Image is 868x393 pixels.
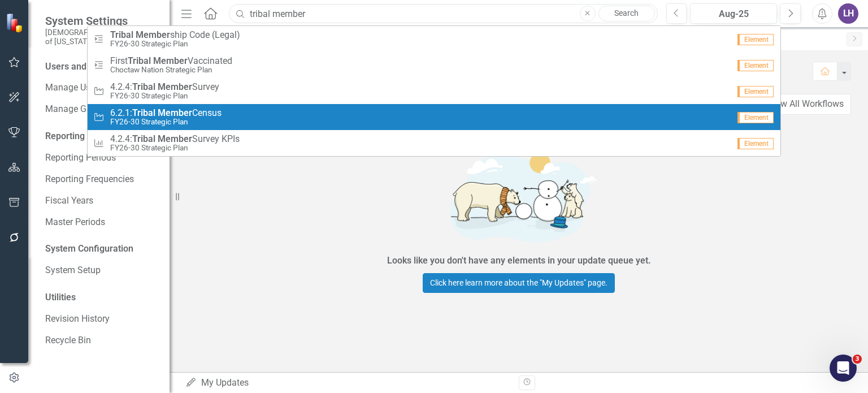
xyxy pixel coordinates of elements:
div: Users and Groups [45,61,158,74]
a: 6.2.1: MemberCensusFY26-30 Strategic PlanElement [88,104,781,130]
a: Search [598,6,655,21]
a: First MemberVaccinatedChoctaw Nation Strategic PlanElement [88,52,781,78]
span: Element [737,112,774,123]
span: ship Code (Legal) [110,30,240,40]
small: FY26-30 Strategic Plan [110,118,222,126]
span: Element [737,138,774,149]
img: Getting started [349,141,688,252]
div: Aug-25 [694,7,773,21]
div: Reporting Periods [45,130,158,143]
div: Looks like you don't have any elements in your update queue yet. [387,254,651,267]
small: Choctaw Nation Strategic Plan [110,66,232,74]
a: Fiscal Years [45,195,158,208]
span: First Vaccinated [110,56,232,66]
span: 3 [853,355,862,364]
strong: Member [158,133,192,144]
small: [DEMOGRAPHIC_DATA] Nation of [US_STATE] [45,28,158,46]
a: System Setup [45,264,158,277]
span: 4.2.4: Survey [110,82,219,92]
span: Element [737,86,774,97]
span: Element [737,60,774,71]
iframe: Intercom live chat [830,355,857,382]
a: Master Periods [45,216,158,229]
div: My Updates [185,377,510,390]
a: Manage Users [45,81,158,94]
strong: Member [136,29,170,40]
div: Utilities [45,291,158,304]
img: ClearPoint Strategy [6,12,26,33]
a: Membership Code (Legal)FY26-30 Strategic PlanElement [88,26,781,52]
a: Reporting Frequencies [45,173,158,186]
span: System Settings [45,14,158,28]
button: Aug-25 [690,3,777,24]
a: 4.2.4: MemberSurvey KPIsFY26-30 Strategic PlanElement [88,130,781,156]
button: LH [838,3,858,24]
strong: Member [158,107,192,118]
strong: Member [158,81,192,92]
small: FY26-30 Strategic Plan [110,144,240,152]
a: 4.2.4: MemberSurveyFY26-30 Strategic PlanElement [88,78,781,104]
a: Manage Groups [45,103,158,116]
strong: Member [153,55,188,66]
a: Recycle Bin [45,334,158,347]
div: System Configuration [45,243,158,256]
small: FY26-30 Strategic Plan [110,40,240,48]
small: FY26-30 Strategic Plan [110,92,219,100]
div: Show All Workflows [765,98,844,111]
span: 6.2.1: Census [110,108,222,118]
a: Revision History [45,313,158,326]
a: Click here learn more about the "My Updates" page. [423,273,615,293]
span: Element [737,34,774,45]
span: 4.2.4: Survey KPIs [110,134,240,144]
input: Search ClearPoint... [229,4,657,24]
a: Reporting Periods [45,152,158,165]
